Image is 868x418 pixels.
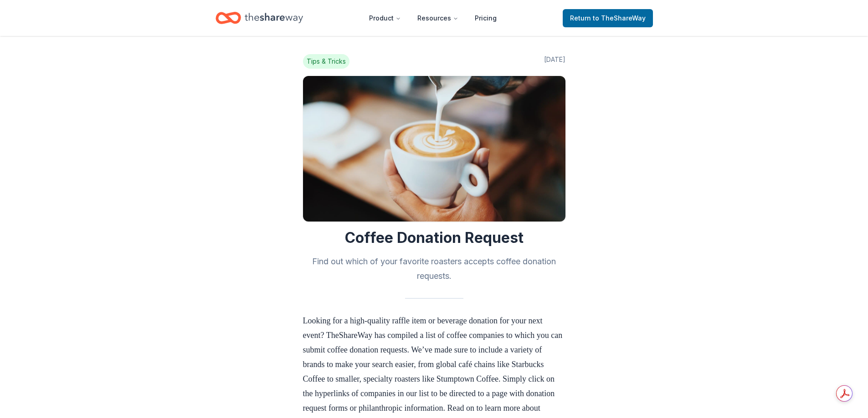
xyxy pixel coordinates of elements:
[303,76,565,222] img: Image for Coffee Donation Request
[563,9,653,27] a: Returnto TheShareWay
[544,54,565,69] span: [DATE]
[467,9,504,27] a: Pricing
[216,7,303,29] a: Home
[303,229,565,247] h1: Coffee Donation Request
[303,254,565,283] h2: Find out which of your favorite roasters accepts coffee donation requests.
[410,9,466,27] button: Resources
[362,9,408,27] button: Product
[570,13,646,24] span: Return
[362,7,504,29] nav: Main
[593,14,646,22] span: to TheShareWay
[303,54,349,69] span: Tips & Tricks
